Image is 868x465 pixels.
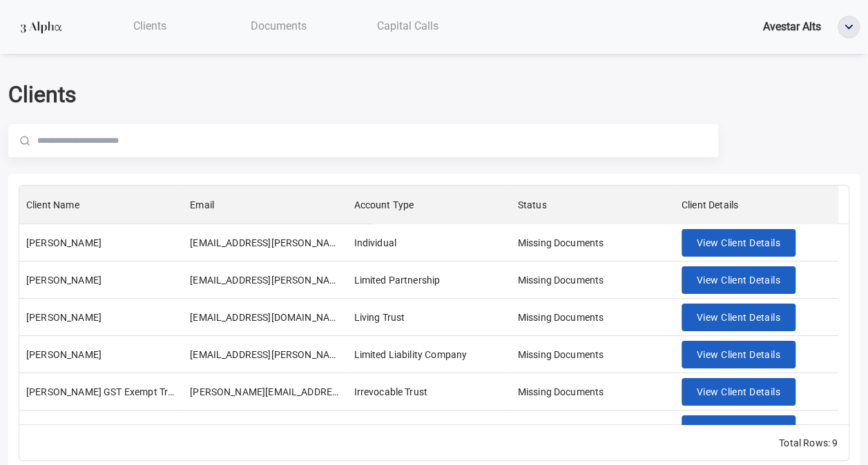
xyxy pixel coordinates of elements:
[763,20,821,33] span: Avestar Alts
[682,266,795,295] button: View Client Details
[133,19,166,32] span: Clients
[20,136,30,146] img: Magnifier
[838,17,859,37] img: ellipse
[190,186,214,224] div: Email
[518,273,604,287] div: Missing Documents
[17,14,66,39] img: logo
[682,415,795,444] button: View Client Details
[354,273,440,287] div: Limited Partnership
[511,186,675,224] div: Status
[26,385,176,399] div: Winston Z Ibrahim GST Exempt Trust UAD 12/14/12
[682,378,795,406] button: View Client Details
[26,186,79,224] div: Client Name
[85,12,214,40] a: Clients
[354,422,427,436] div: Irrevocable Trust
[377,19,438,32] span: Capital Calls
[518,348,604,362] div: Missing Documents
[26,236,102,250] div: Rupa Rajopadhye
[354,186,414,224] div: Account Type
[214,12,343,40] a: Documents
[251,19,307,32] span: Documents
[354,236,396,250] div: Individual
[518,186,547,224] div: Status
[190,310,340,324] div: SANJIVSJAIN2021@GMAIL.COM
[518,310,604,324] div: Missing Documents
[682,229,795,257] button: View Client Details
[779,436,838,450] div: Total Rows: 9
[354,385,427,399] div: Irrevocable Trust
[697,421,780,438] span: View Client Details
[190,422,340,436] div: subhashankar2017@gmail.com
[697,384,780,401] span: View Client Details
[518,422,604,436] div: Missing Documents
[183,186,347,224] div: Email
[190,385,340,399] div: megan.rosini@jtcgroup.com
[354,348,467,362] div: Limited Liability Company
[518,385,604,399] div: Missing Documents
[26,310,102,324] div: SANJIV JAIN
[354,310,405,324] div: Living Trust
[190,273,340,287] div: GIRISH@GAITONDE.NET
[682,304,795,332] button: View Client Details
[26,348,102,362] div: SATYANARAYANA PEMMARAJU
[697,346,780,364] span: View Client Details
[682,341,795,369] button: View Client Details
[518,236,604,250] div: Missing Documents
[697,235,780,252] span: View Client Details
[697,272,780,289] span: View Client Details
[675,186,838,224] div: Client Details
[343,12,472,40] a: Capital Calls
[190,348,340,362] div: satya.pemmaraju@gmail.com
[838,16,860,38] button: ellipse
[26,422,158,436] div: RAJAGOPALAN 2019 TRUST
[697,309,780,326] span: View Client Details
[347,186,510,224] div: Account Type
[8,81,860,108] h2: Clients
[26,273,102,287] div: Girish Gaitonde
[682,186,738,224] div: Client Details
[190,236,340,250] div: RUPA.RAJOPADHYE@GMAIL.COM
[19,186,183,224] div: Client Name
